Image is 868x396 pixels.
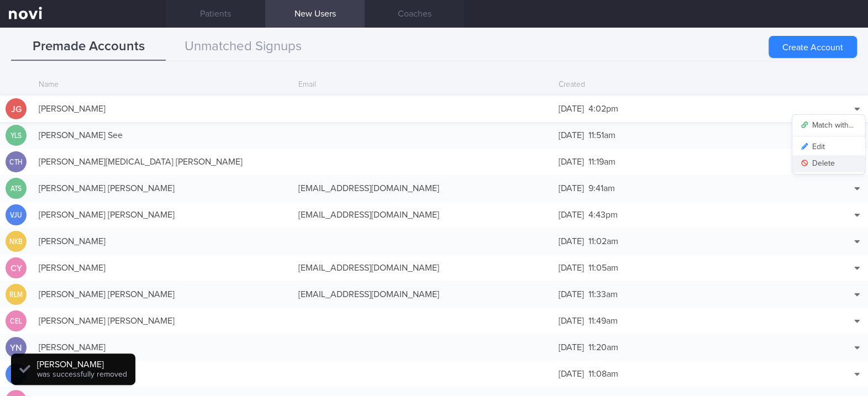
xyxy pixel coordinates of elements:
[6,337,27,358] div: YN
[7,231,25,252] div: NKB
[792,117,865,134] button: Match with...
[559,184,584,193] span: [DATE]
[33,336,293,358] div: [PERSON_NAME]
[33,283,293,305] div: [PERSON_NAME] [PERSON_NAME]
[588,104,618,113] span: 4:02pm
[37,359,127,370] div: [PERSON_NAME]
[588,369,618,378] span: 11:08am
[792,139,865,155] button: Edit
[6,363,27,385] div: RS
[6,98,27,120] div: JG
[293,283,553,305] div: [EMAIL_ADDRESS][DOMAIN_NAME]
[559,131,584,140] span: [DATE]
[559,263,584,272] span: [DATE]
[559,343,584,352] span: [DATE]
[588,131,616,140] span: 11:51am
[293,257,553,279] div: [EMAIL_ADDRESS][DOMAIN_NAME]
[588,263,618,272] span: 11:05am
[559,104,584,113] span: [DATE]
[588,184,615,193] span: 9:41am
[293,177,553,199] div: [EMAIL_ADDRESS][DOMAIN_NAME]
[588,343,618,352] span: 11:20am
[559,316,584,325] span: [DATE]
[588,316,618,325] span: 11:49am
[769,36,857,58] button: Create Account
[7,125,25,146] div: YLS
[293,75,553,96] div: Email
[37,371,127,378] span: was successfully removed
[293,204,553,226] div: [EMAIL_ADDRESS][DOMAIN_NAME]
[588,210,618,219] span: 4:43pm
[7,310,25,332] div: CEL
[33,124,293,146] div: [PERSON_NAME] See
[7,178,25,199] div: ATS
[33,363,293,385] div: [PERSON_NAME]
[33,257,293,279] div: [PERSON_NAME]
[588,157,616,166] span: 11:19am
[559,157,584,166] span: [DATE]
[33,177,293,199] div: [PERSON_NAME] [PERSON_NAME]
[33,230,293,252] div: [PERSON_NAME]
[559,369,584,378] span: [DATE]
[33,98,293,120] div: [PERSON_NAME]
[559,210,584,219] span: [DATE]
[792,155,865,172] button: Delete
[7,204,25,226] div: VJU
[588,237,618,246] span: 11:02am
[559,290,584,299] span: [DATE]
[33,310,293,332] div: [PERSON_NAME] [PERSON_NAME]
[553,75,813,96] div: Created
[7,151,25,173] div: CTH
[559,237,584,246] span: [DATE]
[33,204,293,226] div: [PERSON_NAME] [PERSON_NAME]
[11,33,166,61] button: Premade Accounts
[33,151,293,173] div: [PERSON_NAME][MEDICAL_DATA] [PERSON_NAME]
[166,33,320,61] button: Unmatched Signups
[33,75,293,96] div: Name
[6,257,27,279] div: CY
[588,290,618,299] span: 11:33am
[7,284,25,305] div: RLM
